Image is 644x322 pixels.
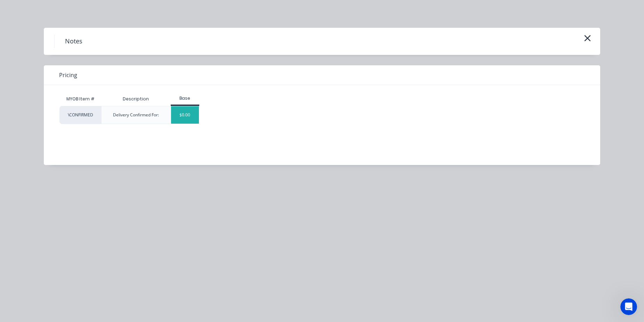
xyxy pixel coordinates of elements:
[113,112,159,118] div: Delivery Confirmed For:
[620,298,637,315] iframe: Intercom live chat
[59,92,101,106] div: MYOB Item #
[59,106,101,124] div: \CONFIRMED
[117,90,154,108] div: Description
[171,95,200,101] div: Base
[54,35,93,48] h4: Notes
[171,106,199,124] div: $0.00
[59,71,77,79] span: Pricing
